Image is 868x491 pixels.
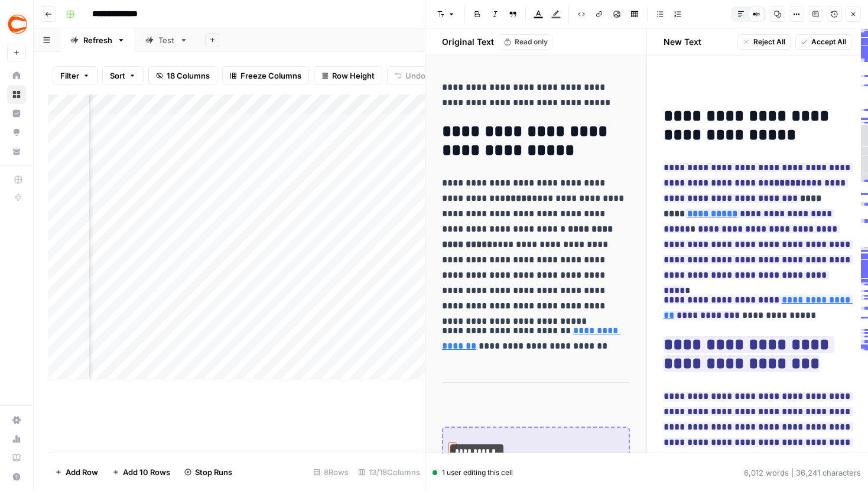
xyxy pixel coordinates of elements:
[110,70,125,82] span: Sort
[7,467,26,486] button: Help + Support
[48,463,105,482] button: Add Row
[148,66,217,85] button: 18 Columns
[135,28,198,52] a: Test
[435,36,494,48] h2: Original Text
[60,70,79,82] span: Filter
[7,430,26,448] a: Usage
[332,70,375,82] span: Row Height
[7,123,26,142] a: Opportunities
[7,9,26,39] button: Workspace: Covers
[66,466,98,478] span: Add Row
[195,466,232,478] span: Stop Runs
[83,34,112,46] div: Refresh
[102,66,144,85] button: Sort
[433,467,513,478] div: 1 user editing this cell
[240,70,301,82] span: Freeze Columns
[308,463,353,482] div: 8 Rows
[664,36,701,48] h2: New Text
[53,66,97,85] button: Filter
[405,70,425,82] span: Undo
[737,34,791,50] button: Reject All
[753,37,785,47] span: Reject All
[7,14,28,35] img: Covers Logo
[811,37,846,47] span: Accept All
[515,37,548,47] span: Read only
[105,463,177,482] button: Add 10 Rows
[7,411,26,430] a: Settings
[7,104,26,123] a: Insights
[158,34,175,46] div: Test
[353,463,425,482] div: 13/18 Columns
[177,463,239,482] button: Stop Runs
[795,34,851,50] button: Accept All
[167,70,210,82] span: 18 Columns
[314,66,382,85] button: Row Height
[744,467,861,479] div: 6,012 words | 36,241 characters
[387,66,433,85] button: Undo
[7,85,26,104] a: Browse
[7,448,26,467] a: Learning Hub
[123,466,170,478] span: Add 10 Rows
[7,66,26,85] a: Home
[222,66,309,85] button: Freeze Columns
[7,142,26,161] a: Your Data
[60,28,135,52] a: Refresh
